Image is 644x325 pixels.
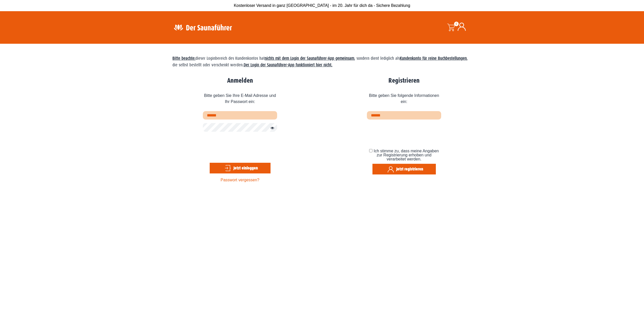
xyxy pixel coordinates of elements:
span: Bitte geben Sie Ihre E-Mail Adresse und Ihr Passwort ein: [203,89,277,111]
input: Ich stimme zu, dass meine Angaben zur Registrierung erhoben und verarbeitet werden. [369,149,372,152]
h2: Registrieren [367,77,441,85]
iframe: reCAPTCHA [203,136,280,155]
h2: Anmelden [203,77,277,85]
strong: Kundenkonto für reine Buchbestellungen [400,56,467,61]
strong: nichts mit dem Login der Saunaführer-App gemeinsam [265,56,354,61]
iframe: reCAPTCHA [367,123,444,143]
span: 0 [454,22,459,26]
a: Passwort vergessen? [221,178,259,182]
button: Jetzt einloggen [210,163,271,173]
span: Bitte beachte: [172,56,195,61]
span: dieser Loginbereich des Kundenkontos hat , sondern dient lediglich als , die selbst bestellt oder... [172,56,468,67]
span: Bitte geben Sie folgende Informationen ein: [367,89,441,111]
button: Jetzt registrieren [372,164,436,174]
span: Kostenloser Versand in ganz [GEOGRAPHIC_DATA] - im 20. Jahr für dich da - Sichere Bezahlung [234,3,410,8]
button: Passwort anzeigen [268,125,274,131]
strong: Der Login der Saunaführer-App funktioniert hier nicht. [244,63,332,67]
span: Ich stimme zu, dass meine Angaben zur Registrierung erhoben und verarbeitet werden. [374,149,439,161]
